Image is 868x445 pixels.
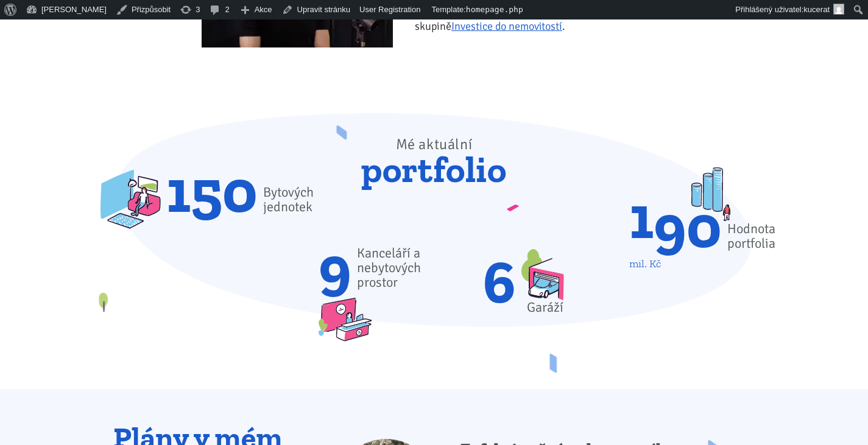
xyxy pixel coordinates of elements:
[727,222,775,251] div: Hodnota portfolia
[629,259,666,268] div: mil. Kč
[396,135,473,153] span: Mé aktuální
[263,185,314,214] span: Bytových jednotek
[629,193,654,242] div: 1
[361,120,506,186] span: portfolio
[319,244,351,292] span: 9
[451,19,562,33] a: Investice do nemovitostí
[483,258,516,306] span: 6
[521,300,564,315] div: Garáží
[466,5,523,14] span: homepage.php
[803,5,830,14] span: kucerat
[654,202,722,251] div: 90
[357,246,422,290] span: Kanceláří a nebytových prostor
[166,167,258,215] span: 150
